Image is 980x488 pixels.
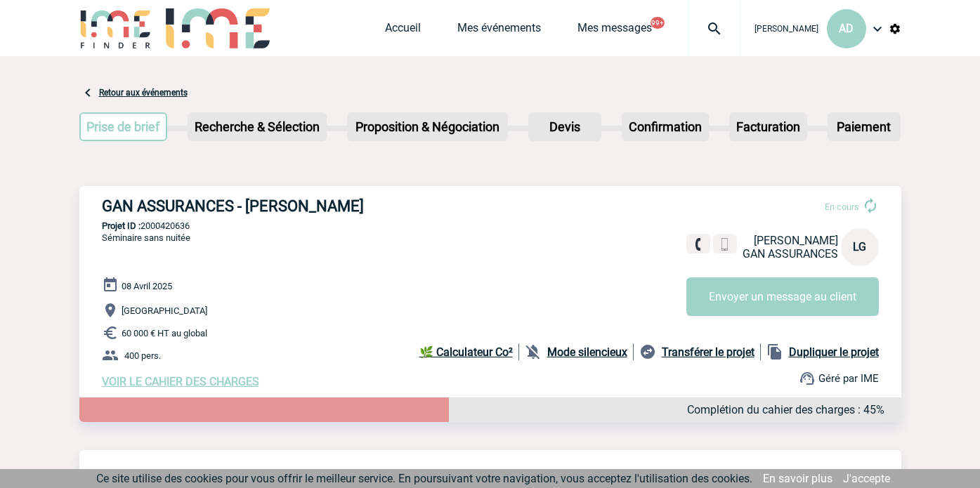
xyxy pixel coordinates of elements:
[81,114,166,140] p: Prise de brief
[79,220,901,231] p: 2000420636
[96,472,752,485] span: Ce site utilise des cookies pour vous offrir le meilleur service. En poursuivant votre navigation...
[577,21,652,41] a: Mes messages
[102,232,190,243] span: Séminaire sans nuitée
[754,24,818,34] span: [PERSON_NAME]
[731,114,806,140] p: Facturation
[419,343,519,360] a: 🌿 Calculateur Co²
[122,328,207,338] span: 60 000 € HT au global
[825,202,859,212] span: En cours
[686,277,879,316] button: Envoyer un message au client
[789,345,879,359] b: Dupliquer le projet
[530,114,600,140] p: Devis
[419,345,513,359] b: 🌿 Calculateur Co²
[102,197,523,215] h3: GAN ASSURANCES - [PERSON_NAME]
[189,114,325,140] p: Recherche & Sélection
[692,238,705,251] img: fixe.png
[651,17,665,29] button: 99+
[122,305,207,316] span: [GEOGRAPHIC_DATA]
[743,247,838,261] span: GAN ASSURANCES
[102,375,259,388] a: VOIR LE CAHIER DES CHARGES
[547,345,627,359] b: Mode silencieux
[122,281,172,291] span: 08 Avril 2025
[799,370,816,387] img: support.png
[853,240,866,253] span: LG
[829,114,899,140] p: Paiement
[754,234,838,247] span: [PERSON_NAME]
[124,350,161,361] span: 400 pers.
[102,220,141,231] b: Projet ID :
[623,114,707,140] p: Confirmation
[766,343,783,360] img: file_copy-black-24dp.png
[457,21,541,41] a: Mes événements
[99,88,188,98] a: Retour aux événements
[348,114,507,140] p: Proposition & Négociation
[843,472,890,485] a: J'accepte
[818,372,879,385] span: Géré par IME
[662,345,754,359] b: Transférer le projet
[385,21,421,41] a: Accueil
[839,22,854,35] span: AD
[719,238,731,251] img: portable.png
[763,472,832,485] a: En savoir plus
[79,8,152,48] img: IME-Finder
